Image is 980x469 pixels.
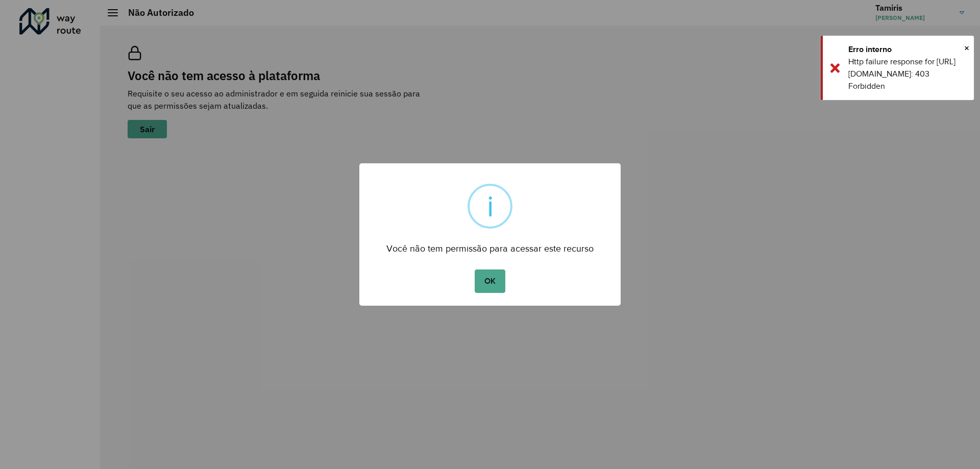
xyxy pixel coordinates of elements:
[848,56,966,92] div: Http failure response for [URL][DOMAIN_NAME]: 403 Forbidden
[487,186,494,227] div: i
[964,40,969,56] span: ×
[359,234,621,257] div: Você não tem permissão para acessar este recurso
[964,40,969,56] button: Close
[848,43,966,56] div: Erro interno
[475,269,505,293] button: OK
